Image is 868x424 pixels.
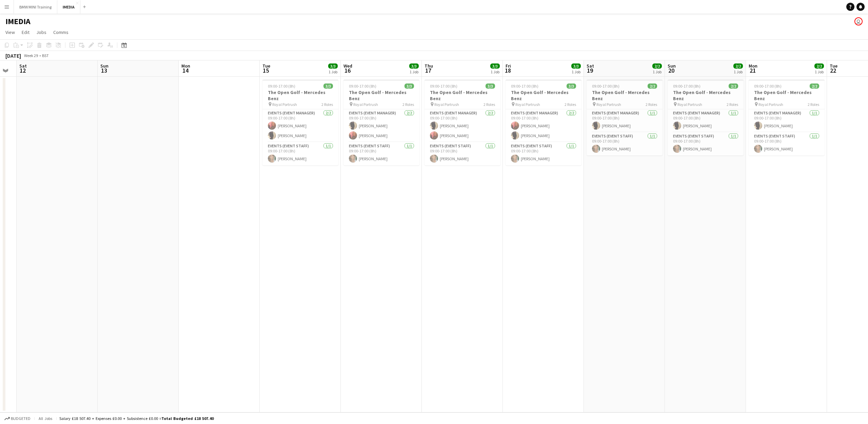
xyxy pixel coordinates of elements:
a: Edit [19,28,32,37]
button: Budgeted [3,415,32,422]
div: Salary £18 507.40 + Expenses £0.00 + Subsistence £0.00 = [59,416,214,421]
button: IMEDIA [57,0,80,14]
span: Comms [53,29,68,35]
button: BMW MINI Training [14,0,57,14]
span: Total Budgeted £18 507.40 [161,416,214,421]
span: View [5,29,15,35]
h1: IMEDIA [5,16,31,26]
app-user-avatar: Lisa Fretwell [854,17,863,25]
span: All jobs [37,416,54,421]
span: Week 29 [22,53,39,58]
span: Jobs [36,29,46,35]
div: BST [42,53,49,58]
span: Budgeted [11,416,31,421]
a: Jobs [34,28,49,37]
a: View [3,28,18,37]
a: Comms [51,28,71,37]
span: Edit [22,29,29,35]
div: [DATE] [5,52,21,59]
